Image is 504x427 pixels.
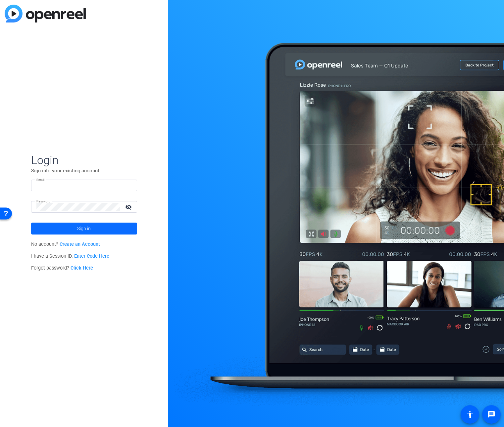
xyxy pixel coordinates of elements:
span: Login [31,153,137,167]
mat-icon: message [487,410,495,418]
a: Create an Account [60,241,100,247]
img: blue-gradient.svg [5,5,86,22]
input: Enter Email Address [36,181,132,189]
span: I have a Session ID. [31,253,110,259]
mat-label: Password [36,199,51,203]
span: Forgot password? [31,265,93,271]
span: No account? [31,241,100,247]
a: Enter Code Here [74,253,109,259]
mat-icon: accessibility [466,410,474,418]
a: Click Here [71,265,93,271]
span: Sign in [77,220,91,237]
mat-label: Email [36,178,45,182]
mat-icon: visibility_off [121,202,137,212]
p: Sign into your existing account. [31,167,137,174]
button: Sign in [31,223,137,235]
